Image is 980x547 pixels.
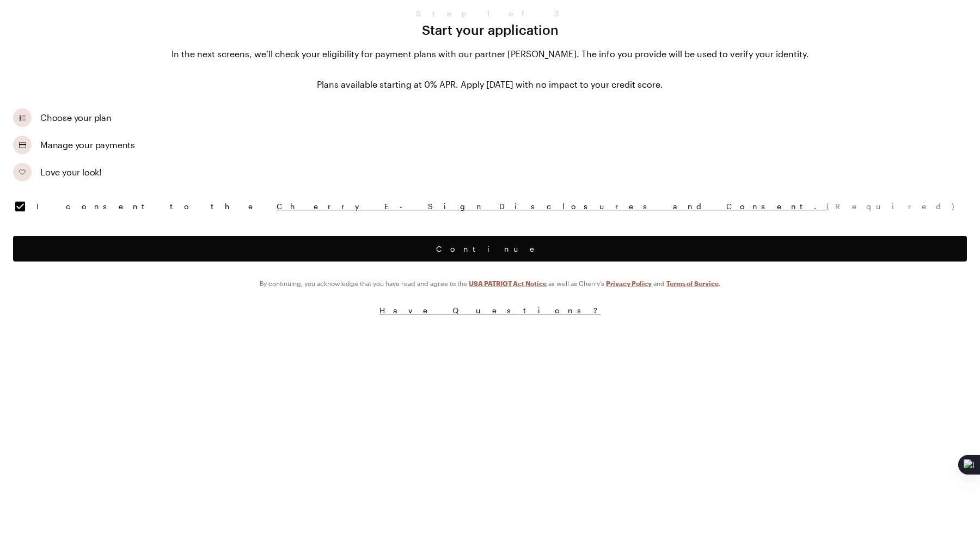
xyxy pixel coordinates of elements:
[40,111,112,124] span: Choose your plan
[13,21,967,39] span: Start your application
[13,78,967,91] span: Plans available starting at 0% APR. Apply [DATE] with no impact to your credit score.
[13,236,967,262] button: Continue
[17,113,28,123] img: svg%3e
[40,138,135,151] span: Manage your payments
[13,8,967,19] div: Step 1 of 3
[40,166,102,179] span: Love your look!
[469,279,547,287] a: USA PATRIOT Act Notice
[13,47,967,60] span: In the next screens, we’ll check your eligibility for payment plans with our partner [PERSON_NAME...
[13,305,967,315] button: Have Questions?
[666,279,719,287] a: Terms of Service
[16,166,28,178] img: svg%3e
[606,279,652,287] a: Privacy Policy
[277,202,826,211] a: Cherry E-Sign Disclosures and Consent.
[13,279,967,288] div: By continuing, you acknowledge that you have read and agree to the as well as Cherry’s and .
[17,140,28,150] img: svg%3e
[826,202,965,211] span: (Required)
[36,201,965,212] span: I consent to the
